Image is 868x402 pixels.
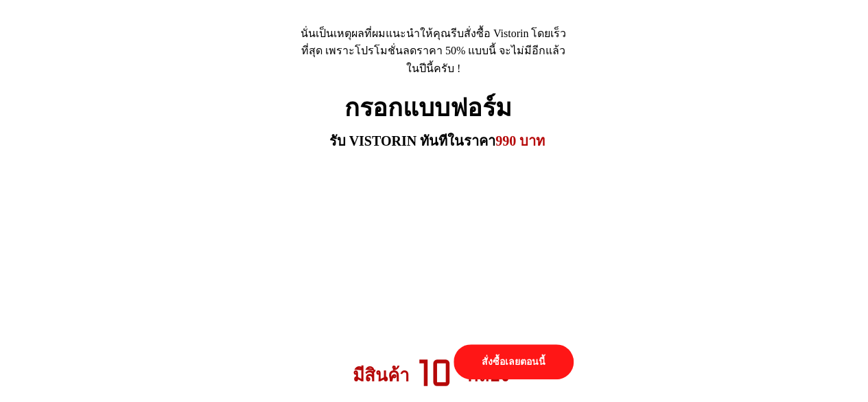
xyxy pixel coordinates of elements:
span: 990 บาท [495,133,545,148]
h3: มีสินค้า กล่อง [353,361,526,390]
p: สั่งซื้อเลยตอนนี้ [454,344,573,379]
h3: รับ VISTORIN ทันทีในราคา [329,130,550,152]
div: นั่นเป็นเหตุผลที่ผมแนะนำให้คุณรีบสั่งซื้อ Vistorin โดยเร็วที่สุด เพราะโปรโมชั่นลดราคา 50% แบบนี้ ... [301,25,567,78]
h2: กรอกแบบฟอร์ม [344,89,524,129]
